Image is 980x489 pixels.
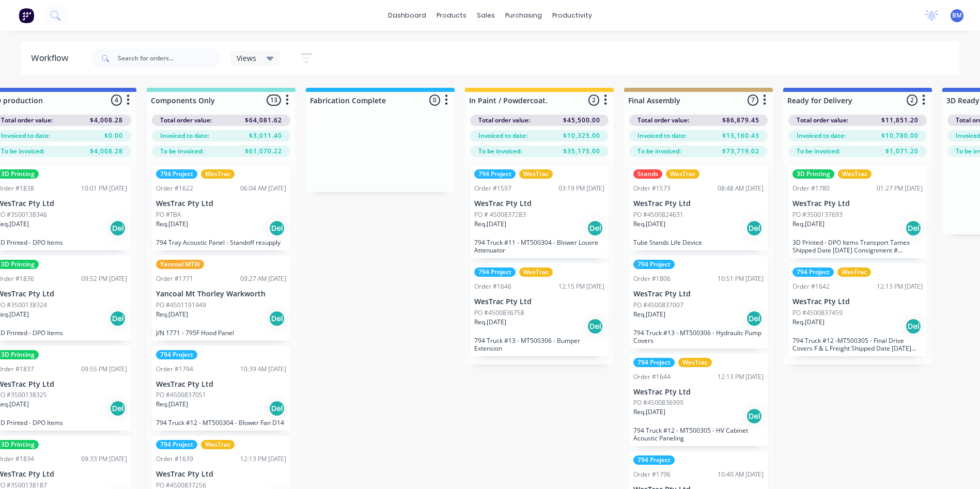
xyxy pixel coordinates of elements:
[633,260,675,269] div: 794 Project
[633,455,675,465] div: 794 Project
[160,131,209,140] span: Invoiced to date:
[156,390,206,400] p: PO #4500837051
[633,398,683,407] p: PO #4500836999
[104,131,123,140] span: $0.00
[519,267,553,277] div: WesTrac
[792,219,825,229] p: Req. [DATE]
[474,239,604,254] p: 794 Truck #11 - MT500304 - Blower Louvre Attenuator
[240,454,286,464] div: 12:13 PM [DATE]
[1,116,53,125] span: Total order value:
[792,308,843,318] p: PO #4500837459
[563,147,600,156] span: $35,175.00
[797,116,848,125] span: Total order value:
[156,380,286,389] p: WesTrac Pty Ltd
[474,169,516,179] div: 794 Project
[152,346,290,431] div: 794 ProjectOrder #179410:39 AM [DATE]WesTrac Pty LtdPO #4500837051Req.[DATE]Del794 Truck #12 - MT...
[558,282,604,291] div: 12:15 PM [DATE]
[474,282,511,291] div: Order #1646
[633,210,683,219] p: PO #4500824631
[633,274,671,283] div: Order #1806
[877,184,923,193] div: 01:27 PM [DATE]
[474,267,516,277] div: 794 Project
[160,116,212,125] span: Total order value:
[160,147,204,156] span: To be invoiced:
[156,219,188,229] p: Req. [DATE]
[156,199,286,208] p: WesTrac Pty Ltd
[718,372,764,382] div: 12:13 PM [DATE]
[237,53,256,64] span: Views
[156,184,193,193] div: Order #1622
[470,165,609,258] div: 794 ProjectWesTracOrder #159703:19 PM [DATE]WesTrac Pty LtdPO # 4500837283Req.[DATE]Del794 Truck ...
[156,470,286,479] p: WesTrac Pty Ltd
[678,358,712,367] div: WesTrac
[470,263,609,356] div: 794 ProjectWesTracOrder #164612:15 PM [DATE]WesTrac Pty LtdPO #4500836758Req.[DATE]Del794 Truck #...
[563,116,600,125] span: $45,500.00
[81,274,127,283] div: 09:52 PM [DATE]
[110,220,126,236] div: Del
[431,8,472,23] div: products
[156,440,197,449] div: 794 Project
[788,263,927,356] div: 794 ProjectWesTracOrder #164212:13 PM [DATE]WesTrac Pty LtdPO #4500837459Req.[DATE]Del794 Truck #...
[201,440,235,449] div: WesTrac
[500,8,547,23] div: purchasing
[666,169,699,179] div: WesTrac
[245,147,282,156] span: $61,070.22
[881,116,919,125] span: $11,851.20
[156,419,286,427] p: 794 Truck #12 - MT500304 - Blower Fan D14
[633,290,764,298] p: WesTrac Pty Ltd
[90,147,123,156] span: $4,008.28
[797,131,846,140] span: Invoiced to date:
[633,184,671,193] div: Order #1573
[474,210,526,219] p: PO # 4500837283
[472,8,500,23] div: sales
[792,337,923,352] p: 794 Truck #12 -MT500305 - Final Drive Covers F & L Freight Shipped Date [DATE] Transport
[797,147,840,156] span: To be invoiced:
[718,184,764,193] div: 08:48 AM [DATE]
[633,470,671,479] div: Order #1796
[478,116,530,125] span: Total order value:
[629,354,768,447] div: 794 ProjectWesTracOrder #164412:13 PM [DATE]WesTrac Pty LtdPO #4500836999Req.[DATE]Del794 Truck #...
[383,8,431,23] a: dashboard
[269,310,285,327] div: Del
[474,297,604,306] p: WesTrac Pty Ltd
[633,219,665,229] p: Req. [DATE]
[788,165,927,258] div: 3D PrintingWesTracOrder #178001:27 PM [DATE]WesTrac Pty LtdPO #3500137693Req.[DATE]Del3D Printed ...
[722,131,759,140] span: $13,160.43
[240,184,286,193] div: 06:04 AM [DATE]
[792,199,923,208] p: WesTrac Pty Ltd
[474,184,511,193] div: Order #1597
[156,454,193,464] div: Order #1639
[633,329,764,344] p: 794 Truck #13 - MT500306 - Hydraulic Pump Covers
[563,131,600,140] span: $10,325.00
[952,11,962,20] span: BM
[249,131,282,140] span: $3,011.40
[792,267,834,277] div: 794 Project
[156,365,193,374] div: Order #1794
[792,169,834,179] div: 3D Printing
[156,169,197,179] div: 794 Project
[718,274,764,283] div: 10:51 PM [DATE]
[637,131,687,140] span: Invoiced to date:
[792,282,830,291] div: Order #1642
[152,165,290,250] div: 794 ProjectWesTracOrder #162206:04 AM [DATE]WesTrac Pty LtdPO #TBAReq.[DATE]Del794 Tray Acoustic ...
[792,297,923,306] p: WesTrac Pty Ltd
[156,260,204,269] div: Yancoal MTW
[269,400,285,417] div: Del
[885,147,919,156] span: $1,071.20
[156,290,286,298] p: Yancoal Mt Thorley Warkworth
[637,147,681,156] span: To be invoiced:
[478,131,527,140] span: Invoiced to date:
[792,210,843,219] p: PO #3500137693
[722,147,759,156] span: $73,719.02
[156,350,197,359] div: 794 Project
[633,301,683,310] p: PO #4500837007
[587,318,603,335] div: Del
[633,169,662,179] div: Stands
[31,52,73,65] div: Workflow
[547,8,597,23] div: productivity
[877,282,923,291] div: 12:13 PM [DATE]
[837,267,871,277] div: WesTrac
[633,358,675,367] div: 794 Project
[156,274,193,283] div: Order #1771
[156,301,206,310] p: PO #4501191949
